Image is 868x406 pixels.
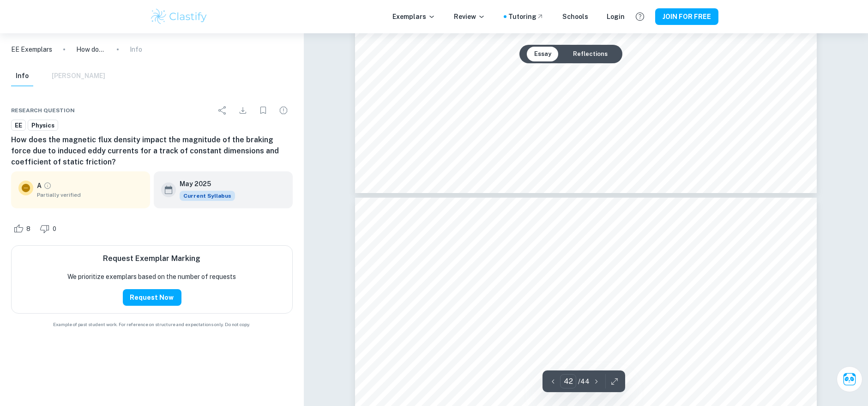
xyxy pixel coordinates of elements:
a: Grade partially verified [43,182,52,190]
span: Physics [28,121,58,130]
img: Clastify logo [150,7,208,26]
p: Info [130,44,142,55]
a: Schools [562,12,588,22]
span: 0 [48,224,61,234]
button: Ask Clai [837,366,862,392]
div: Report issue [274,101,293,120]
button: Help and Feedback [632,9,648,24]
div: Download [234,101,252,120]
div: Like [11,221,36,236]
p: How does the magnetic flux density impact the magnitude of the braking force due to induced eddy ... [76,44,106,55]
h6: May 2025 [180,179,228,189]
button: JOIN FOR FREE [655,8,718,25]
p: Review [454,12,485,22]
span: 8 [21,224,36,234]
div: Bookmark [254,101,272,120]
a: Login [607,12,625,22]
a: Tutoring [508,12,544,22]
button: Info [11,66,33,86]
span: Example of past student work. For reference on structure and expectations only. Do not copy. [11,321,293,328]
a: EE Exemplars [11,44,52,55]
button: Request Now [123,289,181,306]
div: Dislike [37,221,61,236]
div: Share [213,101,232,120]
a: Physics [28,120,58,131]
p: Exemplars [392,12,435,22]
h6: Request Exemplar Marking [103,253,201,264]
span: EE [12,121,25,130]
button: Essay [527,47,559,61]
div: This exemplar is based on the current syllabus. Feel free to refer to it for inspiration/ideas wh... [180,191,235,201]
span: Partially verified [37,191,143,199]
h6: How does the magnetic flux density impact the magnitude of the braking force due to induced eddy ... [11,134,293,168]
button: Reflections [566,47,615,61]
a: EE [11,120,26,131]
p: A [37,181,42,191]
p: / 44 [578,376,590,387]
span: Research question [11,106,75,115]
p: We prioritize exemplars based on the number of requests [68,272,236,282]
span: Current Syllabus [180,191,235,201]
